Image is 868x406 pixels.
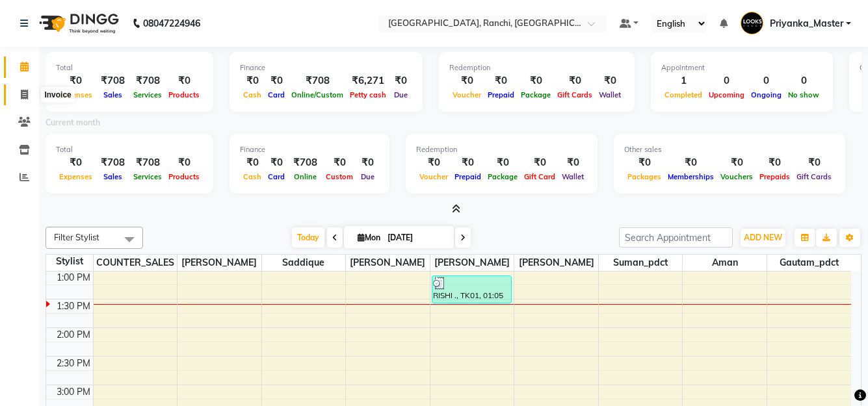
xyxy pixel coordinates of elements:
img: Priyanka_Master [741,12,763,34]
div: ₹708 [288,155,322,170]
div: ₹0 [56,155,96,170]
span: Prepaid [451,172,484,181]
div: ₹0 [484,73,518,88]
div: ₹0 [756,155,793,170]
div: 1:30 PM [54,299,93,313]
div: ₹0 [265,73,288,88]
div: 2:00 PM [54,328,93,342]
span: [PERSON_NAME] [178,255,261,271]
div: ₹0 [521,155,559,170]
span: Today [292,227,324,247]
div: Total [56,62,203,73]
span: Expenses [56,172,96,181]
span: Filter Stylist [54,232,99,242]
div: Invoice [41,87,74,103]
div: ₹0 [596,73,624,88]
img: logo [33,5,122,42]
div: ₹0 [518,73,554,88]
span: Gift Cards [554,90,596,99]
span: Gautam_pdct [767,255,851,271]
span: Gift Cards [793,172,835,181]
span: Mon [354,233,384,242]
span: Saddique [262,255,346,271]
button: ADD NEW [741,229,785,247]
div: 0 [785,73,822,88]
span: Services [130,172,165,181]
div: ₹0 [389,73,412,88]
span: Ongoing [748,90,785,99]
span: Online [291,172,320,181]
b: 08047224946 [143,5,200,42]
div: ₹708 [288,73,347,88]
span: Services [130,90,165,99]
div: ₹0 [449,73,484,88]
input: Search Appointment [619,227,733,247]
span: Memberships [664,172,717,181]
div: ₹708 [96,155,130,170]
span: Completed [661,90,705,99]
div: ₹0 [554,73,596,88]
span: ADD NEW [744,233,782,242]
span: Online/Custom [288,90,347,99]
span: Due [391,90,411,99]
span: Priyanka_Master [770,17,843,31]
div: ₹0 [265,155,288,170]
span: Aman [683,255,767,271]
span: Wallet [559,172,587,181]
div: ₹708 [130,73,165,88]
span: Wallet [596,90,624,99]
div: ₹0 [240,155,265,170]
div: ₹0 [416,155,451,170]
span: COUNTER_SALES [94,255,178,271]
div: ₹0 [664,155,717,170]
span: Package [518,90,554,99]
span: [PERSON_NAME] [430,255,514,271]
span: Sales [100,172,125,181]
span: Gift Card [521,172,559,181]
div: ₹0 [624,155,664,170]
label: Current month [46,117,100,129]
div: 2:30 PM [54,357,93,370]
div: ₹0 [322,155,356,170]
div: Redemption [449,62,624,73]
span: Packages [624,172,664,181]
div: 0 [748,73,785,88]
div: 1 [661,73,705,88]
span: Package [484,172,521,181]
span: Prepaids [756,172,793,181]
span: Cash [240,90,265,99]
div: ₹0 [356,155,379,170]
span: Due [358,172,378,181]
div: ₹0 [793,155,835,170]
div: ₹0 [56,73,96,88]
div: ₹0 [484,155,521,170]
span: Card [265,90,288,99]
span: Suman_pdct [599,255,683,271]
div: ₹0 [559,155,587,170]
div: ₹0 [451,155,484,170]
span: Cash [240,172,265,181]
div: ₹0 [165,73,203,88]
span: [PERSON_NAME] [346,255,430,271]
div: ₹0 [240,73,265,88]
div: Total [56,144,203,155]
div: 3:00 PM [54,385,93,399]
span: [PERSON_NAME] [514,255,598,271]
div: Finance [240,144,379,155]
div: ₹0 [165,155,203,170]
div: ₹708 [130,155,165,170]
span: Voucher [416,172,451,181]
input: 2025-09-01 [384,228,449,247]
div: ₹0 [717,155,756,170]
div: Finance [240,62,412,73]
span: Voucher [449,90,484,99]
div: 1:00 PM [54,271,93,285]
span: Petty cash [347,90,389,99]
div: 0 [705,73,748,88]
div: Stylist [46,255,93,268]
div: ₹708 [96,73,130,88]
span: Custom [322,172,356,181]
span: Vouchers [717,172,756,181]
div: RISHI ., TK01, 01:05 PM-01:35 PM, Stylist Cut(M) [432,276,511,303]
span: No show [785,90,822,99]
